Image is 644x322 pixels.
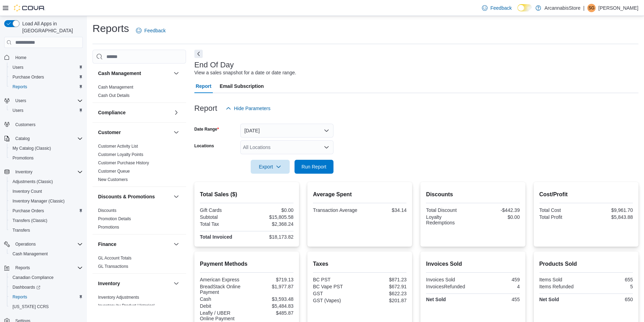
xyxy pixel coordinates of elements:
h2: Products Sold [539,260,633,268]
button: Promotions [7,153,86,163]
button: Purchase Orders [7,72,86,82]
div: InvoicesRefunded [426,284,472,289]
h2: Taxes [313,260,406,268]
span: Dashboards [10,283,83,291]
a: Reports [10,83,30,91]
button: Finance [98,241,171,248]
span: Customer Loyalty Points [98,152,143,157]
div: $34.14 [361,207,407,213]
div: $5,843.88 [587,214,633,220]
h3: End Of Day [194,61,234,69]
a: Transfers [10,226,33,234]
span: Transfers [10,226,83,234]
strong: Net Sold [539,297,559,302]
span: Customers [13,120,83,129]
div: Total Discount [426,207,472,213]
span: Cash Management [10,250,83,258]
button: Compliance [98,109,171,116]
span: Report [196,79,211,93]
button: Adjustments (Classic) [7,177,86,187]
span: Purchase Orders [10,207,83,215]
div: Loyalty Redemptions [426,214,472,225]
a: Transfers (Classic) [10,216,50,225]
div: Gift Cards [200,207,245,213]
span: Inventory Manager (Classic) [13,198,65,204]
h2: Discounts [426,190,520,199]
a: Promotions [10,154,37,162]
button: Compliance [172,108,180,117]
div: Debit [200,303,245,309]
div: Customer [92,142,186,187]
div: Items Refunded [539,284,585,289]
h3: Customer [98,129,121,136]
div: $5,484.83 [248,303,293,309]
div: $0.00 [474,214,520,220]
a: Customer Activity List [98,144,138,149]
p: | [583,4,585,12]
button: Users [13,97,29,105]
span: Users [13,97,83,105]
span: GL Transactions [98,264,128,269]
button: Operations [13,240,39,248]
span: Reports [13,264,83,272]
h3: Compliance [98,109,126,116]
div: GST (Vapes) [313,298,359,303]
button: Reports [7,292,86,302]
span: Reports [13,294,27,300]
div: Subtotal [200,214,245,220]
span: Canadian Compliance [10,273,83,282]
label: Date Range [194,126,219,132]
button: Cash Management [7,249,86,259]
h2: Payment Methods [200,260,293,268]
h2: Cost/Profit [539,190,633,199]
span: [US_STATE] CCRS [13,304,49,309]
a: Inventory by Product Historical [98,303,155,308]
span: Users [15,98,26,104]
div: Total Cost [539,207,585,213]
button: Customers [1,119,86,130]
span: Customer Activity List [98,143,138,149]
a: Cash Management [98,85,133,90]
span: Catalog [13,134,83,143]
a: Promotion Details [98,216,131,221]
button: Customer [98,129,171,136]
a: Reports [10,293,30,301]
span: My Catalog (Classic) [13,146,51,151]
span: SG [588,4,594,12]
a: Users [10,63,26,72]
button: Transfers [7,225,86,235]
button: Reports [1,263,86,273]
span: Export [255,160,285,174]
span: Users [10,106,83,115]
div: $1,977.87 [248,284,293,289]
div: 455 [474,297,520,302]
div: $201.87 [361,298,407,303]
span: Operations [15,241,36,247]
div: Discounts & Promotions [92,206,186,234]
div: Total Tax [200,221,245,227]
div: $15,805.58 [248,214,293,220]
a: Feedback [133,24,168,38]
img: Cova [14,5,45,11]
span: Reports [10,83,83,91]
div: GST [313,291,359,296]
button: Home [1,52,86,62]
p: ArcannabisStore [545,4,581,12]
a: Cash Out Details [98,93,130,98]
div: $672.91 [361,284,407,289]
button: Open list of options [324,145,329,150]
a: New Customers [98,177,128,182]
button: Inventory [13,168,35,176]
span: Promotion Details [98,216,131,222]
button: Operations [1,239,86,249]
div: 4 [474,284,520,289]
a: Adjustments (Classic) [10,177,56,186]
span: Inventory Count [10,187,83,196]
span: Hide Parameters [234,105,271,112]
button: Reports [13,264,33,272]
a: Promotions [98,225,119,230]
span: Users [13,65,23,70]
a: Purchase Orders [10,73,47,81]
span: Adjustments (Classic) [13,179,53,184]
button: Transfers (Classic) [7,216,86,225]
